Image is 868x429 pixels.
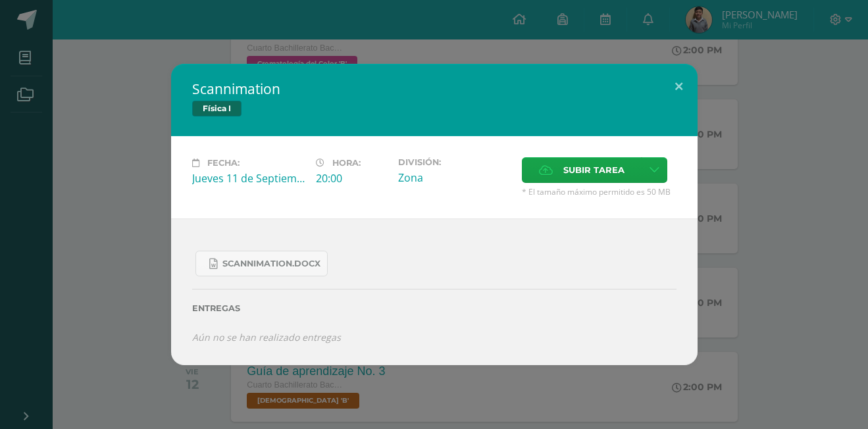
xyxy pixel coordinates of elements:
[398,157,511,167] label: División:
[398,170,511,185] div: Zona
[316,171,388,186] div: 20:00
[192,101,242,116] span: Física I
[192,80,677,98] h2: Scannimation
[222,259,320,269] span: Scannimation.docx
[192,303,677,313] label: Entregas
[195,251,328,276] a: Scannimation.docx
[332,158,361,168] span: Hora:
[660,64,698,109] button: Close (Esc)
[207,158,240,168] span: Fecha:
[522,186,677,197] span: * El tamaño máximo permitido es 50 MB
[563,158,625,182] span: Subir tarea
[192,171,305,186] div: Jueves 11 de Septiembre
[192,331,341,343] i: Aún no se han realizado entregas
